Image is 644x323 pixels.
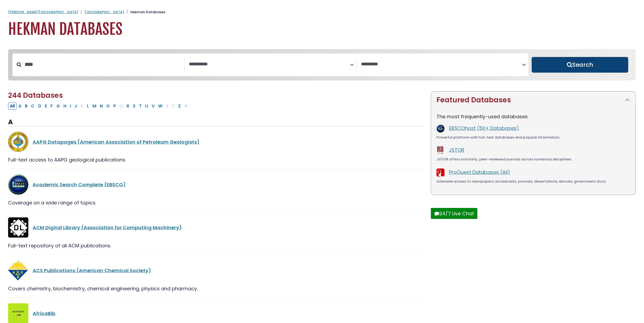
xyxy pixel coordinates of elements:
[23,103,29,110] button: Filter Results B
[49,103,54,110] button: Filter Results F
[43,103,49,110] button: Filter Results E
[8,9,636,15] nav: breadcrumb
[144,103,150,110] button: Filter Results U
[62,103,68,110] button: Filter Results H
[176,103,182,110] button: Filter Results Z
[437,157,630,162] div: JSTOR offers scholarly, peer-reviewed journals across numerous disciplines.
[68,103,73,110] button: Filter Results I
[8,49,636,80] nav: Search filters
[33,139,200,145] a: AAPG Datapages (American Association of Petroleum Geologists)
[91,103,98,110] button: Filter Results M
[189,62,350,67] textarea: Search
[137,103,143,110] button: Filter Results T
[449,125,519,132] a: EBSCOhost (50+ Databases)
[33,267,151,274] a: ACS Publications (American Chemical Society)
[150,103,156,110] button: Filter Results V
[8,199,424,206] div: Coverage on a wide range of topics.
[85,103,91,110] button: Filter Results L
[8,20,636,38] h1: Hekman Databases
[73,103,79,110] button: Filter Results J
[532,57,629,73] button: Submit for Search Results
[449,147,464,153] a: JSTOR
[17,103,23,110] button: Filter Results A
[84,9,124,15] a: [GEOGRAPHIC_DATA]
[156,103,164,110] button: Filter Results W
[112,103,118,110] button: Filter Results P
[8,242,424,249] div: Full-text repository of all ACM publications.
[431,208,478,219] button: 24/7 Live Chat
[125,103,131,110] button: Filter Results R
[124,9,165,15] li: Hekman Databases
[8,102,190,109] div: Alpha-list to filter by first letter of database name
[431,92,636,109] button: Featured Databases
[33,310,55,317] a: AfricaBib
[21,60,184,69] input: Search database by title or keyword
[8,118,424,126] h3: A
[105,103,111,110] button: Filter Results O
[449,169,510,176] a: ProQuest Databases (All)
[8,9,78,15] a: [PERSON_NAME][GEOGRAPHIC_DATA]
[33,181,126,188] a: Academic Search Complete (EBSCO)
[437,113,630,120] p: The most frequently-used databases
[98,103,104,110] button: Filter Results N
[8,285,424,292] div: Covers chemistry, biochemistry, chemical engineering, physics and pharmacy.
[55,103,62,110] button: Filter Results G
[36,103,43,110] button: Filter Results D
[8,90,63,100] span: 244 Databases
[437,135,630,140] div: Powerful platform with full-text databases and popular information.
[33,224,182,231] a: ACM Digital Library (Association for Computing Machinery)
[8,103,16,110] button: All
[131,103,137,110] button: Filter Results S
[361,62,522,67] textarea: Search
[8,156,424,163] div: Full-text access to AAPG geological publications.
[437,179,630,184] div: Extensive access to newspapers, broadcasts, journals, dissertations, ebooks, government docs.
[29,103,36,110] button: Filter Results C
